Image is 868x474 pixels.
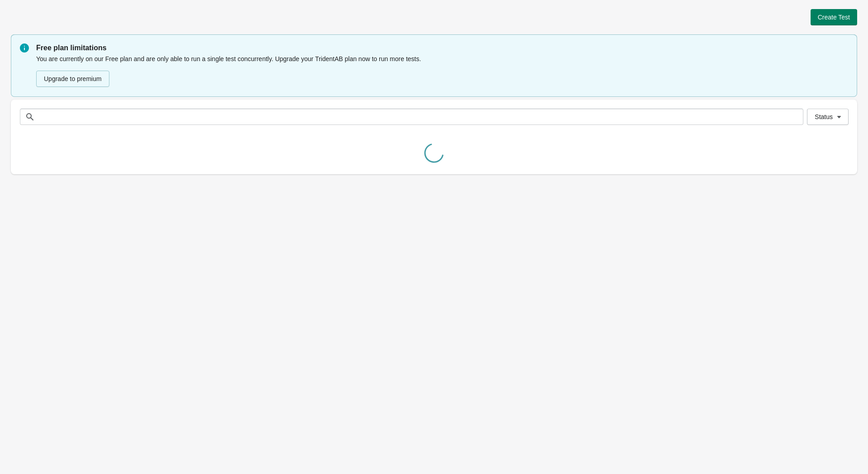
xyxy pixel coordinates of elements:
[36,71,109,87] button: Upgrade to premium
[811,9,857,25] button: Create Test
[815,113,833,120] span: Status
[807,109,849,125] button: Status
[36,43,848,53] p: Free plan limitations
[818,14,850,21] span: Create Test
[36,53,848,88] div: You are currently on our Free plan and are only able to run a single test concurrently. Upgrade y...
